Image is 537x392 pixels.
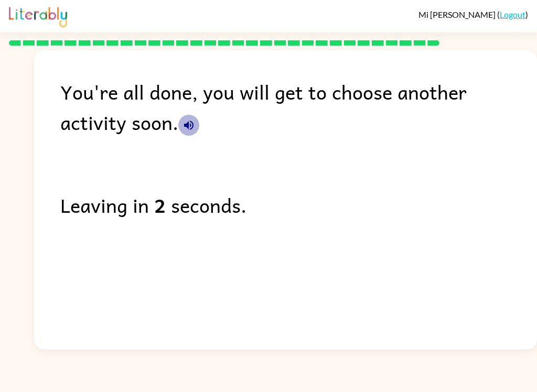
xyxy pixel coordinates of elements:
img: Literably [9,4,67,27]
div: Leaving in seconds. [60,190,537,220]
a: Logout [500,9,525,19]
span: Mi [PERSON_NAME] [418,9,497,19]
div: You're all done, you will get to choose another activity soon. [60,77,537,137]
div: ( ) [418,9,528,19]
b: 2 [154,190,166,220]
